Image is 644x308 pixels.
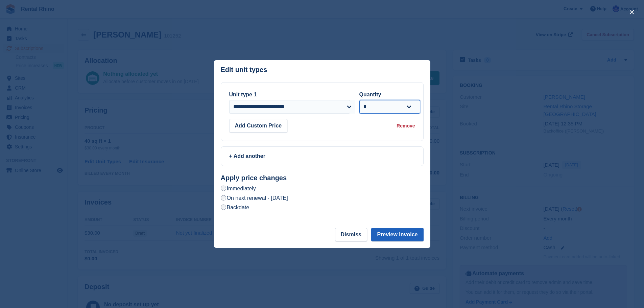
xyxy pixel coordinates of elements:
[397,122,415,129] div: Remove
[626,7,637,18] button: close
[221,195,226,200] input: On next renewal - [DATE]
[229,92,257,97] label: Unit type 1
[221,194,288,202] label: On next renewal - [DATE]
[221,146,424,166] a: + Add another
[221,205,226,210] input: Backdate
[221,66,267,74] p: Edit unit types
[335,228,367,241] button: Dismiss
[371,228,423,241] button: Preview Invoice
[221,185,256,192] label: Immediately
[221,204,249,211] label: Backdate
[221,174,287,182] strong: Apply price changes
[229,152,415,160] div: + Add another
[359,92,381,97] label: Quantity
[221,186,226,191] input: Immediately
[229,119,288,133] button: Add Custom Price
